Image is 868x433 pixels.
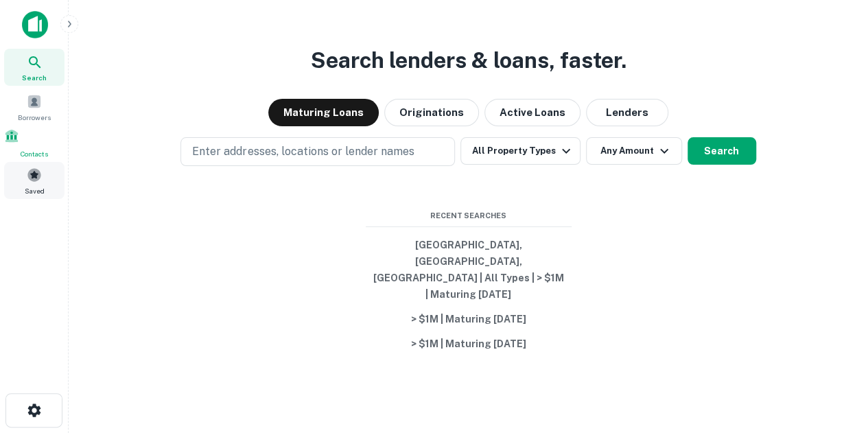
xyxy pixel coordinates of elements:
[192,143,414,160] p: Enter addresses, locations or lender names
[4,148,64,159] span: Contacts
[4,49,64,86] a: Search
[484,99,580,126] button: Active Loans
[22,72,47,83] span: Search
[25,185,45,196] span: Saved
[586,99,668,126] button: Lenders
[366,331,572,356] button: > $1M | Maturing [DATE]
[311,44,626,77] h3: Search lenders & loans, faster.
[180,137,455,166] button: Enter addresses, locations or lender names
[366,233,572,307] button: [GEOGRAPHIC_DATA], [GEOGRAPHIC_DATA], [GEOGRAPHIC_DATA] | All Types | > $1M | Maturing [DATE]
[4,162,64,199] a: Saved
[366,307,572,331] button: > $1M | Maturing [DATE]
[4,128,64,159] a: Contacts
[18,112,51,123] span: Borrowers
[688,137,756,165] button: Search
[22,11,48,38] img: capitalize-icon.png
[4,89,64,126] a: Borrowers
[366,210,572,222] span: Recent Searches
[268,99,379,126] button: Maturing Loans
[460,137,580,165] button: All Property Types
[799,323,868,389] iframe: Chat Widget
[384,99,479,126] button: Originations
[586,137,682,165] button: Any Amount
